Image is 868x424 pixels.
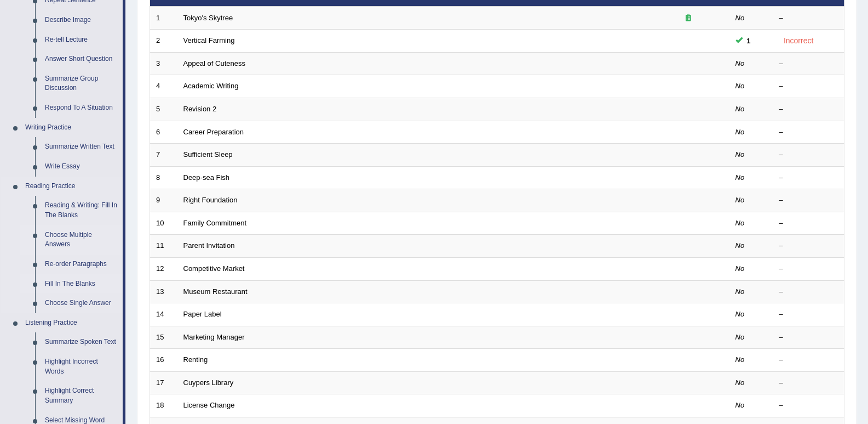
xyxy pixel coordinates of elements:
[183,378,234,387] a: Cuypers Library
[183,264,245,273] a: Competitive Market
[150,52,177,75] td: 3
[735,401,745,409] em: No
[779,195,838,206] div: –
[183,105,217,113] a: Revision 2
[779,400,838,411] div: –
[150,144,177,167] td: 7
[40,30,123,50] a: Re-tell Lecture
[735,378,745,387] em: No
[40,196,123,225] a: Reading & Writing: Fill In The Blanks
[183,333,245,341] a: Marketing Manager
[735,287,745,296] em: No
[735,128,745,136] em: No
[150,326,177,349] td: 15
[779,104,838,115] div: –
[743,35,755,47] span: You cannot take this question anymore
[40,352,123,381] a: Highlight Incorrect Words
[150,75,177,98] td: 4
[735,59,745,67] em: No
[40,69,123,98] a: Summarize Group Discussion
[779,241,838,251] div: –
[735,105,745,113] em: No
[779,13,838,24] div: –
[150,371,177,394] td: 17
[40,49,123,69] a: Answer Short Question
[150,235,177,258] td: 11
[150,257,177,280] td: 12
[150,280,177,303] td: 13
[40,332,123,352] a: Summarize Spoken Text
[779,173,838,183] div: –
[150,349,177,372] td: 16
[779,218,838,229] div: –
[40,225,123,255] a: Choose Multiple Answers
[150,121,177,144] td: 6
[779,35,818,47] div: Incorrect
[183,36,235,44] a: Vertical Farming
[779,378,838,388] div: –
[735,355,745,364] em: No
[183,219,247,227] a: Family Commitment
[735,173,745,182] em: No
[150,30,177,53] td: 2
[150,394,177,417] td: 18
[779,127,838,138] div: –
[735,14,745,22] em: No
[779,332,838,343] div: –
[40,381,123,410] a: Highlight Correct Summary
[150,166,177,189] td: 8
[735,82,745,90] em: No
[779,264,838,274] div: –
[735,264,745,273] em: No
[183,150,233,159] a: Sufficient Sleep
[150,189,177,212] td: 9
[779,59,838,69] div: –
[653,13,723,24] div: Exam occurring question
[735,241,745,250] em: No
[183,14,233,22] a: Tokyo's Skytree
[183,241,235,250] a: Parent Invitation
[735,310,745,318] em: No
[735,150,745,159] em: No
[40,274,123,294] a: Fill In The Blanks
[20,118,123,138] a: Writing Practice
[183,173,230,182] a: Deep-sea Fish
[150,7,177,30] td: 1
[150,212,177,235] td: 10
[779,150,838,160] div: –
[40,137,123,157] a: Summarize Written Text
[779,309,838,320] div: –
[40,157,123,177] a: Write Essay
[779,81,838,92] div: –
[183,401,235,409] a: License Change
[183,82,239,90] a: Academic Writing
[40,255,123,274] a: Re-order Paragraphs
[40,98,123,118] a: Respond To A Situation
[40,293,123,313] a: Choose Single Answer
[40,10,123,30] a: Describe Image
[183,128,244,136] a: Career Preparation
[150,98,177,121] td: 5
[20,177,123,196] a: Reading Practice
[183,59,245,67] a: Appeal of Cuteness
[779,287,838,297] div: –
[735,196,745,204] em: No
[735,219,745,227] em: No
[183,287,248,296] a: Museum Restaurant
[183,355,208,364] a: Renting
[735,333,745,341] em: No
[183,310,222,318] a: Paper Label
[779,355,838,365] div: –
[150,303,177,326] td: 14
[183,196,238,204] a: Right Foundation
[20,313,123,333] a: Listening Practice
